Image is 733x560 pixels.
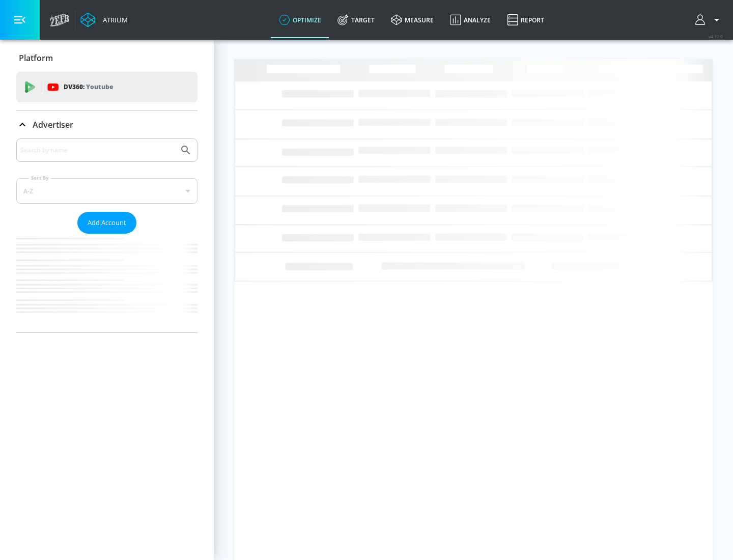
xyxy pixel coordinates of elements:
a: measure [383,2,442,38]
a: Analyze [442,2,499,38]
p: DV360: [64,81,113,93]
nav: list of Advertiser [16,234,198,332]
a: Atrium [80,12,128,27]
label: Sort By [29,175,51,181]
div: Advertiser [16,138,198,332]
div: DV360: Youtube [16,72,198,102]
p: Platform [19,52,53,64]
a: Report [499,2,552,38]
span: v 4.32.0 [709,34,723,39]
input: Search by name [20,144,175,157]
span: Add Account [88,217,126,229]
p: Advertiser [33,119,73,130]
button: Add Account [77,212,136,234]
a: optimize [271,2,329,38]
p: Youtube [86,81,113,92]
div: Atrium [99,15,128,24]
div: A-Z [16,178,198,204]
div: Platform [16,44,198,72]
a: Target [329,2,383,38]
div: Advertiser [16,110,198,139]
